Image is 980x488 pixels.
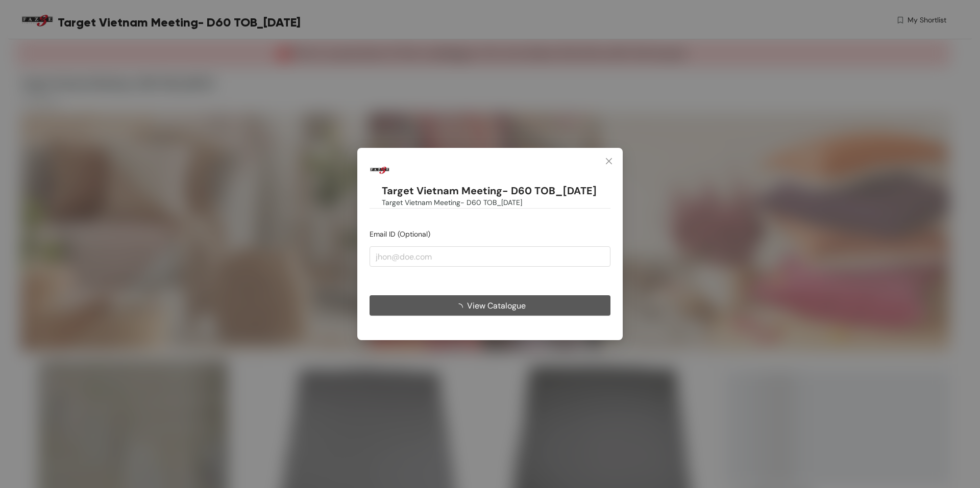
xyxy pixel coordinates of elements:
h1: Target Vietnam Meeting- D60 TOB_[DATE] [382,185,597,197]
span: loading [455,303,467,312]
span: Target Vietnam Meeting- D60 TOB_[DATE] [382,197,522,208]
span: Email ID (Optional) [370,229,430,239]
span: close [605,157,613,165]
input: jhon@doe.com [370,246,610,267]
button: View Catalogue [370,295,610,316]
span: View Catalogue [467,299,526,312]
button: Close [595,148,623,175]
img: Buyer Portal [370,160,390,181]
